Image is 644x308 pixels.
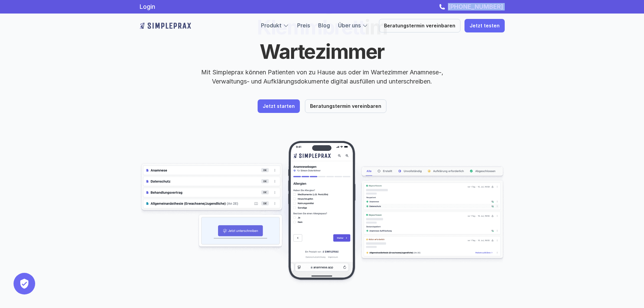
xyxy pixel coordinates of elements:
[470,23,500,29] p: Jetzt testen
[318,22,330,29] a: Blog
[140,140,505,285] img: Beispielscreenshots aus der Simpleprax Anwendung
[464,19,505,32] a: Jetzt testen
[338,22,361,29] a: Über uns
[140,3,155,10] a: Login
[261,22,282,29] a: Produkt
[195,68,449,86] p: Mit Simpleprax können Patienten von zu Hause aus oder im Wartezimmer Anamnese-, Verwaltungs- und ...
[448,3,503,10] strong: [PHONE_NUMBER]
[310,103,381,109] p: Beratungstermin vereinbaren
[297,22,310,29] a: Preis
[260,15,391,64] span: im Wartezimmer
[263,103,295,109] p: Jetzt starten
[379,19,460,32] a: Beratungstermin vereinbaren
[305,99,386,113] a: Beratungstermin vereinbaren
[258,99,300,113] a: Jetzt starten
[446,3,505,10] a: [PHONE_NUMBER]
[384,23,455,29] p: Beratungstermin vereinbaren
